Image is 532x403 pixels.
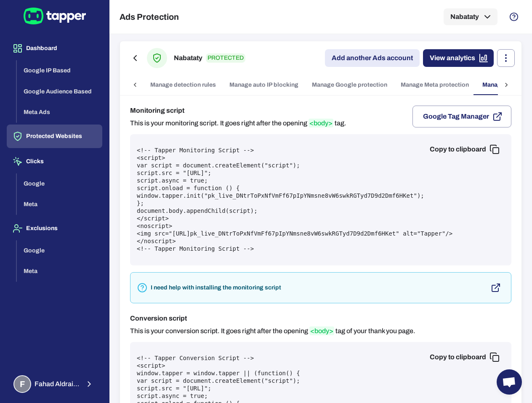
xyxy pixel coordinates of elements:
[130,313,415,323] h6: Conversion script
[17,66,102,74] a: Google IP Based
[7,37,102,60] button: Dashboard
[7,150,102,173] button: Clicks
[17,240,102,261] button: Google
[423,349,505,366] button: Copy to clipboard
[17,173,102,194] button: Google
[144,75,223,95] a: Manage detection rules
[7,125,102,148] button: Protected Websites
[206,53,245,63] p: PROTECTED
[17,108,102,115] a: Meta Ads
[17,179,102,186] a: Google
[7,157,102,164] a: Clicks
[223,75,305,95] a: Manage auto IP blocking
[423,141,505,158] button: Copy to clipboard
[17,200,102,207] a: Meta
[7,217,102,240] button: Exclusions
[17,87,102,94] a: Google Audience Based
[130,327,415,335] p: This is your conversion script. It goes right after the opening tag of your thank you page.
[120,12,179,22] h5: Ads Protection
[423,49,494,67] a: View analytics
[7,372,102,396] button: FFahad Aldraiaan
[394,75,476,95] a: Manage Meta protection
[309,119,333,127] span: <body>
[13,375,31,393] div: F
[17,261,102,282] button: Meta
[174,53,202,63] h6: Nabataty
[130,119,346,127] p: This is your monitoring script. It goes right after the opening tag.
[17,60,102,81] button: Google IP Based
[7,132,102,139] a: Protected Websites
[17,102,102,123] button: Meta Ads
[151,284,281,292] p: I need help with installing the monitoring script
[17,267,102,274] a: Meta
[130,106,346,116] h6: Monitoring script
[412,106,511,127] button: Google Tag Manager
[309,326,334,335] span: <body>
[325,49,420,67] a: Add another Ads account
[17,81,102,102] button: Google Audience Based
[137,147,505,253] pre: <!-- Tapper Monitoring Script --> <script> var script = document.createElement("script"); script....
[497,369,522,395] a: Open chat
[17,194,102,215] button: Meta
[444,8,497,25] button: Nabataty
[7,224,102,231] a: Exclusions
[305,75,394,95] a: Manage Google protection
[7,44,102,51] a: Dashboard
[17,246,102,253] a: Google
[35,380,80,388] span: Fahad Aldraiaan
